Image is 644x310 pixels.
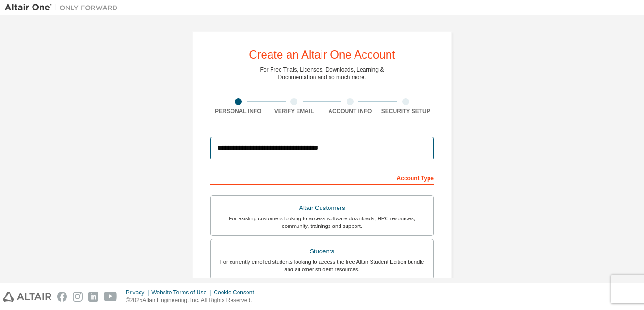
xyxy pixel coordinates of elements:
div: Create an Altair One Account [249,49,395,60]
img: linkedin.svg [88,292,98,302]
div: Personal Info [210,108,266,115]
div: Cookie Consent [214,289,259,296]
img: altair_logo.svg [3,292,51,302]
div: Privacy [126,289,151,296]
img: Altair One [5,3,123,12]
div: For currently enrolled students looking to access the free Altair Student Edition bundle and all ... [216,258,428,273]
div: For existing customers looking to access software downloads, HPC resources, community, trainings ... [216,215,428,230]
div: Account Type [210,170,434,185]
img: instagram.svg [73,292,83,302]
img: facebook.svg [57,292,67,302]
div: Security Setup [378,108,434,115]
div: For Free Trials, Licenses, Downloads, Learning & Documentation and so much more. [260,66,384,81]
div: Altair Customers [216,201,428,215]
div: Website Terms of Use [151,289,214,296]
img: youtube.svg [104,292,117,302]
div: Students [216,245,428,258]
div: Account Info [322,108,378,115]
div: Verify Email [266,108,322,115]
p: © 2025 Altair Engineering, Inc. All Rights Reserved. [126,296,260,304]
